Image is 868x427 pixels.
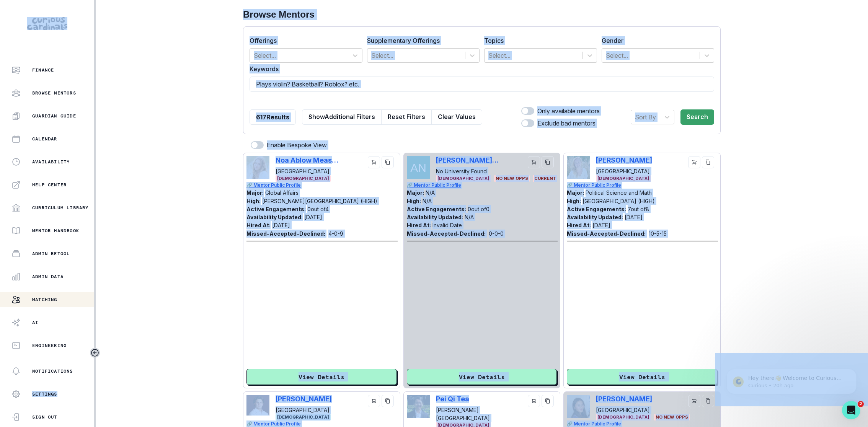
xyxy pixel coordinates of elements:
[586,189,652,196] p: Political Science and Math
[407,189,424,196] p: Major:
[262,198,377,204] p: [PERSON_NAME][GEOGRAPHIC_DATA] (HIGH)
[407,230,486,238] p: Missed-Accepted-Declined:
[542,156,554,168] button: copy
[702,156,714,168] button: copy
[32,297,57,303] p: Matching
[582,198,655,204] p: [GEOGRAPHIC_DATA] (HIGH)
[842,401,860,419] iframe: Intercom live chat
[567,369,717,385] button: View Details
[484,36,592,45] label: Topics
[465,214,474,220] p: N/A
[407,182,558,189] a: 🔗 Mentor Public Profile
[265,189,299,196] p: Global Affairs
[567,395,590,418] img: Picture of Senna Reese
[32,182,67,188] p: Help Center
[537,119,596,128] p: Exclude bad mentors
[436,395,499,403] p: Pei Qi Tea
[431,109,482,125] button: Clear Values
[407,222,431,228] p: Hired At:
[256,112,289,122] p: 617 Results
[246,369,397,385] button: View Details
[407,156,430,179] img: Picture of Alexandra Garrison Neville
[328,230,343,238] p: 4 - 0 - 9
[276,395,332,403] p: [PERSON_NAME]
[494,175,530,182] span: No New Opps
[246,198,261,204] p: High:
[567,182,718,189] a: 🔗 Mentor Public Profile
[32,159,70,165] p: Availability
[596,406,652,414] p: [GEOGRAPHIC_DATA]
[32,205,89,211] p: Curriculum Library
[688,395,700,407] button: cart
[250,36,358,45] label: Offerings
[468,206,489,212] p: 0 out of 0
[542,395,554,407] button: copy
[436,175,491,182] span: [DEMOGRAPHIC_DATA]
[32,251,70,257] p: Admin Retool
[246,395,269,416] img: Picture of Mark DeMonte
[423,198,432,204] p: N/A
[272,222,290,228] p: [DATE]
[250,77,714,92] input: Plays violin? Basketball? Roblox? etc.
[368,156,380,168] button: cart
[858,401,864,407] span: 2
[436,406,525,422] p: [PERSON_NAME][GEOGRAPHIC_DATA]
[596,414,651,420] span: [DEMOGRAPHIC_DATA]
[432,222,462,228] p: Invalid Date
[267,140,327,150] p: Enable Bespoke View
[246,182,398,189] a: 🔗 Mentor Public Profile
[628,206,649,212] p: 7 out of 8
[32,274,64,280] p: Admin Data
[307,206,329,212] p: 0 out of 4
[596,395,652,403] p: [PERSON_NAME]
[567,230,646,238] p: Missed-Accepted-Declined:
[715,353,868,406] iframe: Intercom notifications message
[436,156,499,164] p: [PERSON_NAME] [PERSON_NAME]
[407,198,421,204] p: High:
[567,214,623,220] p: Availability Updated:
[407,369,557,385] button: View Details
[32,391,57,397] p: Settings
[537,106,600,116] p: Only available mentors
[32,136,57,142] p: Calendar
[567,222,591,228] p: Hired At:
[32,342,67,349] p: Engineering
[246,214,303,220] p: Availability Updated:
[32,414,57,420] p: Sign Out
[276,156,339,164] p: Noa Ablow Measelle
[528,395,540,407] button: cart
[596,175,651,182] span: [DEMOGRAPHIC_DATA]
[407,214,463,220] p: Availability Updated:
[90,348,100,358] button: Toggle sidebar
[32,319,38,326] p: AI
[32,228,79,234] p: Mentor Handbook
[382,395,394,407] button: copy
[276,414,331,420] span: [DEMOGRAPHIC_DATA]
[680,109,714,125] button: Search
[32,368,73,374] p: Notifications
[489,230,504,238] p: 0 - 0 - 0
[304,214,322,220] p: [DATE]
[596,156,652,164] p: [PERSON_NAME]
[567,189,584,196] p: Major:
[246,156,269,179] img: Picture of Noa Ablow Measelle
[382,156,394,168] button: copy
[649,230,667,238] p: 10 - 5 - 15
[702,395,714,407] button: copy
[246,206,306,212] p: Active Engagements:
[407,206,466,212] p: Active Engagements:
[602,36,710,45] label: Gender
[32,113,76,119] p: Guardian Guide
[276,406,332,414] p: [GEOGRAPHIC_DATA]
[302,109,382,125] button: ShowAdditional Filters
[367,36,475,45] label: Supplementary Offerings
[592,222,610,228] p: [DATE]
[32,90,76,96] p: Browse Mentors
[688,156,700,168] button: cart
[567,206,626,212] p: Active Engagements:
